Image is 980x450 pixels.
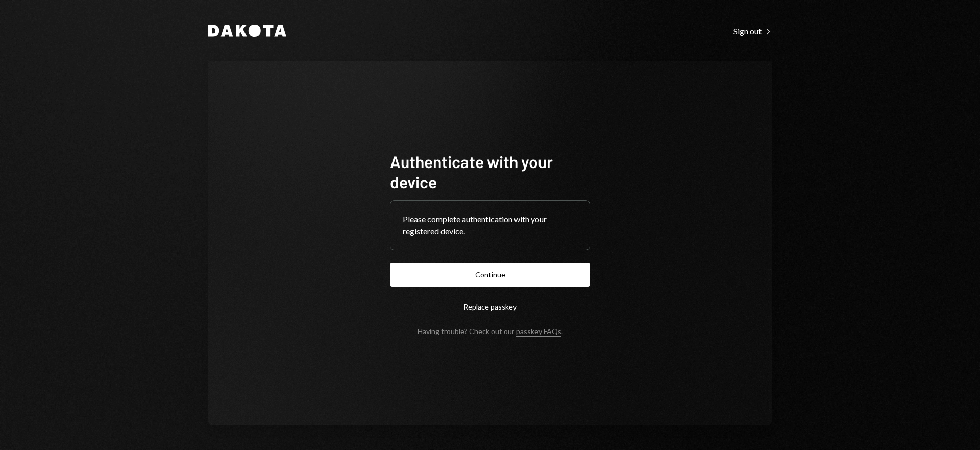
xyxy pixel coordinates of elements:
[403,213,577,238] div: Please complete authentication with your registered device.
[390,263,590,287] button: Continue
[390,295,590,319] button: Replace passkey
[418,327,563,336] div: Having trouble? Check out our .
[516,327,561,337] a: passkey FAQs
[390,151,590,192] h1: Authenticate with your device
[733,25,772,36] a: Sign out
[733,26,772,36] div: Sign out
